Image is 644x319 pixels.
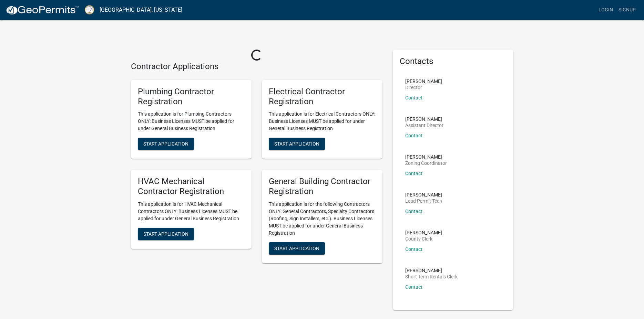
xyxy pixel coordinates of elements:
[405,268,458,273] p: [PERSON_NAME]
[143,141,188,147] span: Start Application
[405,246,422,252] a: Contact
[405,209,422,214] a: Contact
[405,123,443,128] p: Assistant Director
[405,161,447,166] p: Zoning Coordinator
[138,110,245,132] p: This application is for Plumbing Contractors ONLY: Business Licenses MUST be applied for under Ge...
[131,62,382,72] h4: Contractor Applications
[143,231,188,236] span: Start Application
[400,56,507,66] h5: Contacts
[131,62,382,269] wm-workflow-list-section: Contractor Applications
[405,79,442,84] p: [PERSON_NAME]
[269,177,376,196] h5: General Building Contractor Registration
[138,201,245,222] p: This application is for HVAC Mechanical Contractors ONLY: Business Licenses MUST be applied for u...
[100,4,182,16] a: [GEOGRAPHIC_DATA], [US_STATE]
[269,242,325,255] button: Start Application
[405,236,442,241] p: County Clerk
[596,3,616,17] a: Login
[269,87,376,107] h5: Electrical Contractor Registration
[405,171,422,176] a: Contact
[405,192,442,197] p: [PERSON_NAME]
[405,117,443,121] p: [PERSON_NAME]
[274,141,319,147] span: Start Application
[138,177,245,196] h5: HVAC Mechanical Contractor Registration
[269,110,376,132] p: This application is for Electrical Contractors ONLY: Business Licenses MUST be applied for under ...
[138,87,245,107] h5: Plumbing Contractor Registration
[405,230,442,235] p: [PERSON_NAME]
[405,155,447,159] p: [PERSON_NAME]
[269,201,376,237] p: This application is for the following Contractors ONLY: General Contractors, Specialty Contractor...
[405,95,422,100] a: Contact
[138,138,194,150] button: Start Application
[616,3,638,17] a: Signup
[138,228,194,240] button: Start Application
[85,5,94,14] img: Putnam County, Georgia
[405,133,422,138] a: Contact
[405,85,442,90] p: Director
[405,199,442,203] p: Lead Permit Tech
[405,274,458,279] p: Short Term Rentals Clerk
[405,284,422,290] a: Contact
[274,245,319,251] span: Start Application
[269,138,325,150] button: Start Application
